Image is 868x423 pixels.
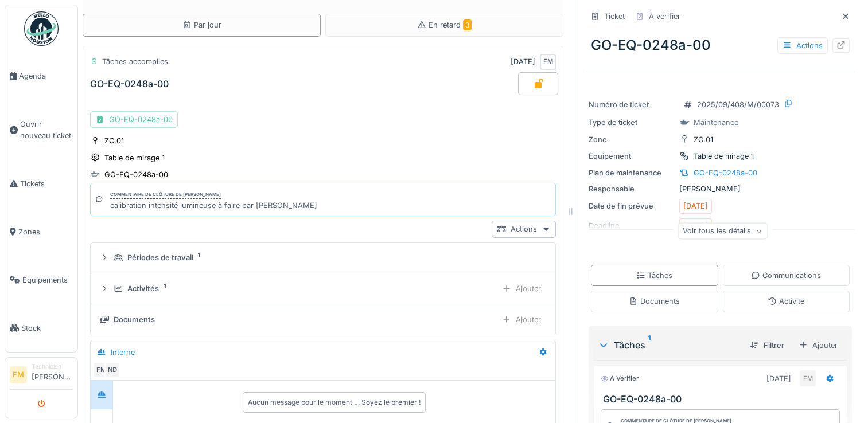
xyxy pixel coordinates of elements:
[649,11,680,22] div: À vérifier
[104,152,165,163] div: Table de mirage 1
[104,169,168,180] div: GO-EQ-0248a-00
[93,362,109,378] div: FM
[114,314,155,325] div: Documents
[751,270,821,281] div: Communications
[10,362,73,390] a: FM Technicien[PERSON_NAME]
[586,30,854,60] div: GO-EQ-0248a-00
[589,117,675,128] div: Type de ticket
[10,366,27,383] li: FM
[745,338,789,353] div: Filtrer
[110,191,221,199] div: Commentaire de clôture de [PERSON_NAME]
[604,11,625,22] div: Ticket
[603,394,842,405] h3: GO-EQ-0248a-00
[5,100,77,159] a: Ouvrir nouveau ticket
[694,167,757,178] div: GO-EQ-0248a-00
[589,183,675,194] div: Responsable
[648,338,651,352] sup: 1
[127,252,193,263] div: Périodes de travail
[636,270,672,281] div: Tâches
[589,167,675,178] div: Plan de maintenance
[127,283,159,294] div: Activités
[32,362,73,371] div: Technicien
[777,37,828,54] div: Actions
[248,397,421,408] div: Aucun message pour le moment … Soyez le premier !
[497,311,546,328] div: Ajouter
[768,296,804,307] div: Activité
[5,207,77,256] a: Zones
[589,183,852,194] div: [PERSON_NAME]
[32,362,73,387] li: [PERSON_NAME]
[589,134,675,145] div: Zone
[694,117,738,128] div: Maintenance
[95,309,551,330] summary: DocumentsAjouter
[24,11,59,46] img: Badge_color-CXgf-gQk.svg
[683,201,708,211] div: [DATE]
[5,52,77,100] a: Agenda
[18,226,73,237] span: Zones
[589,151,675,162] div: Équipement
[492,221,556,237] div: Actions
[110,200,317,211] div: calibration intensité lumineuse à faire par [PERSON_NAME]
[19,70,73,81] span: Agenda
[497,280,546,297] div: Ajouter
[111,347,135,358] div: Interne
[5,256,77,304] a: Équipements
[95,248,551,269] summary: Périodes de travail1
[102,56,168,67] div: Tâches accomplies
[90,111,178,128] div: GO-EQ-0248a-00
[629,296,680,307] div: Documents
[21,323,73,334] span: Stock
[5,159,77,207] a: Tickets
[766,373,791,384] div: [DATE]
[601,374,639,383] div: À vérifier
[694,134,713,145] div: ZC.01
[104,362,120,378] div: ND
[598,338,741,352] div: Tâches
[694,151,754,162] div: Table de mirage 1
[90,79,169,89] div: GO-EQ-0248a-00
[589,99,675,110] div: Numéro de ticket
[678,222,768,239] div: Voir tous les détails
[429,21,472,29] span: En retard
[697,99,779,110] div: 2025/09/408/M/00073
[800,370,816,386] div: FM
[95,278,551,299] summary: Activités1Ajouter
[540,54,556,70] div: FM
[589,201,675,211] div: Date de fin prévue
[5,304,77,352] a: Stock
[793,337,843,354] div: Ajouter
[20,178,73,189] span: Tickets
[20,119,73,140] span: Ouvrir nouveau ticket
[104,135,124,146] div: ZC.01
[182,19,221,30] div: Par jour
[511,56,535,67] div: [DATE]
[463,19,472,30] span: 3
[22,275,73,285] span: Équipements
